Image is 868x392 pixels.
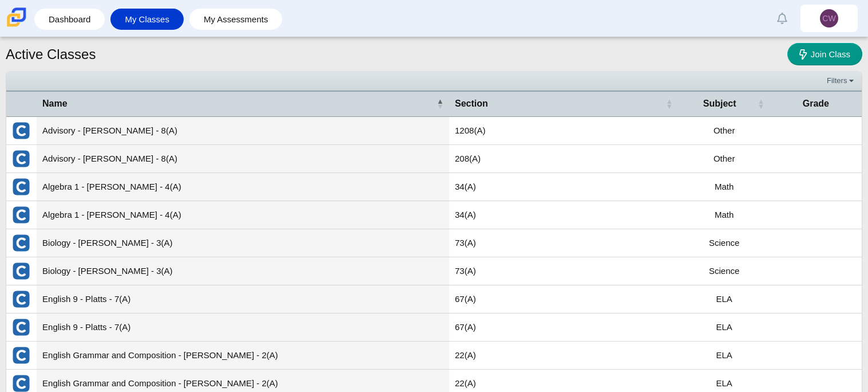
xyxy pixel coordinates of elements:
[116,9,178,30] a: My Classes
[12,318,30,336] img: External class connected through Clever
[449,342,679,370] td: 22(A)
[42,97,434,110] span: Name
[437,98,443,109] span: Name : Activate to invert sorting
[449,229,679,257] td: 73(A)
[666,98,673,109] span: Section : Activate to sort
[787,43,862,65] a: Join Class
[37,313,449,342] td: English 9 - Platts - 7(A)
[37,285,449,313] td: English 9 - Platts - 7(A)
[811,49,850,59] span: Join Class
[449,313,679,342] td: 67(A)
[824,75,859,87] a: Filters
[679,201,770,229] td: Math
[684,97,755,110] span: Subject
[12,346,30,364] img: External class connected through Clever
[679,285,770,313] td: ELA
[449,145,679,173] td: 208(A)
[449,117,679,145] td: 1208(A)
[6,45,96,64] h1: Active Classes
[37,145,449,173] td: Advisory - [PERSON_NAME] - 8(A)
[37,229,449,257] td: Biology - [PERSON_NAME] - 3(A)
[679,229,770,257] td: Science
[12,290,30,308] img: External class connected through Clever
[449,201,679,229] td: 34(A)
[679,117,770,145] td: Other
[449,285,679,313] td: 67(A)
[679,342,770,370] td: ELA
[37,173,449,201] td: Algebra 1 - [PERSON_NAME] - 4(A)
[679,145,770,173] td: Other
[12,178,30,196] img: External class connected through Clever
[822,14,835,22] span: CW
[37,342,449,370] td: English Grammar and Composition - [PERSON_NAME] - 2(A)
[195,9,277,30] a: My Assessments
[758,98,764,109] span: Subject : Activate to sort
[770,6,795,31] a: Alerts
[37,257,449,285] td: Biology - [PERSON_NAME] - 3(A)
[679,257,770,285] td: Science
[455,97,664,110] span: Section
[12,234,30,252] img: External class connected through Clever
[449,257,679,285] td: 73(A)
[12,206,30,224] img: External class connected through Clever
[40,9,99,30] a: Dashboard
[776,97,856,110] span: Grade
[800,5,858,32] a: CW
[37,117,449,145] td: Advisory - [PERSON_NAME] - 8(A)
[449,173,679,201] td: 34(A)
[679,173,770,201] td: Math
[12,262,30,280] img: External class connected through Clever
[679,313,770,342] td: ELA
[12,121,30,140] img: External class connected through Clever
[5,5,29,29] img: Carmen School of Science & Technology
[37,201,449,229] td: Algebra 1 - [PERSON_NAME] - 4(A)
[5,21,29,31] a: Carmen School of Science & Technology
[12,150,30,168] img: External class connected through Clever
